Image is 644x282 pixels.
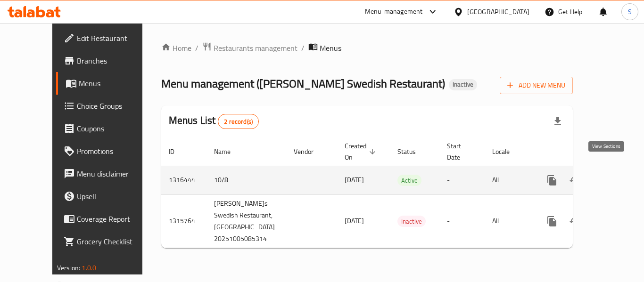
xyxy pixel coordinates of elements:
span: Inactive [449,81,477,89]
span: Menu disclaimer [77,168,152,179]
nav: breadcrumb [161,42,573,54]
h2: Menus List [169,113,259,129]
span: Upsell [77,191,152,202]
span: Edit Restaurant [77,32,152,44]
a: Edit Restaurant [56,27,160,49]
div: Menu-management [365,6,423,17]
div: [GEOGRAPHIC_DATA] [467,7,529,17]
span: Created On [345,140,379,163]
span: Restaurants management [214,42,297,54]
a: Upsell [56,185,160,208]
span: Promotions [77,145,152,157]
span: Version: [57,262,80,274]
a: Menu disclaimer [56,162,160,185]
div: Active [397,175,421,186]
span: Menus [320,42,341,54]
li: / [195,42,198,54]
td: All [485,194,533,248]
span: Start Date [447,140,473,163]
span: Locale [492,146,522,157]
th: Actions [533,137,639,166]
button: Change Status [563,210,586,233]
span: [DATE] [345,215,364,227]
span: [DATE] [345,174,364,186]
span: 1.0.0 [82,262,96,274]
button: more [541,169,563,192]
td: - [439,194,485,248]
a: Menus [56,72,160,95]
a: Promotions [56,140,160,162]
a: Restaurants management [202,42,297,54]
li: / [301,42,305,54]
td: All [485,166,533,194]
span: Name [214,146,243,157]
span: Active [397,175,421,186]
span: Menu management ( [PERSON_NAME] Swedish Restaurant ) [161,73,445,94]
td: [PERSON_NAME]s Swedish Restaurant,[GEOGRAPHIC_DATA] 20251005085314 [206,194,286,248]
div: Export file [546,110,569,133]
td: 1316444 [161,166,206,194]
span: Coverage Report [77,213,152,225]
div: Inactive [397,216,426,227]
table: enhanced table [161,137,639,248]
a: Coverage Report [56,208,160,230]
span: Menus [79,78,152,89]
div: Inactive [449,79,477,90]
span: Add New Menu [507,80,565,91]
a: Grocery Checklist [56,230,160,253]
button: Add New Menu [500,77,573,94]
div: Total records count [218,114,259,129]
span: Coupons [77,123,152,134]
span: Inactive [397,216,426,227]
span: Choice Groups [77,100,152,112]
td: 10/8 [206,166,286,194]
a: Choice Groups [56,95,160,117]
span: 2 record(s) [218,117,258,126]
span: S [628,7,632,17]
button: Change Status [563,169,586,192]
span: Grocery Checklist [77,236,152,247]
button: more [541,210,563,233]
a: Coupons [56,117,160,140]
a: Branches [56,49,160,72]
span: Vendor [294,146,326,157]
span: ID [169,146,187,157]
td: - [439,166,485,194]
td: 1315764 [161,194,206,248]
a: Home [161,42,191,54]
span: Branches [77,55,152,66]
span: Status [397,146,428,157]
